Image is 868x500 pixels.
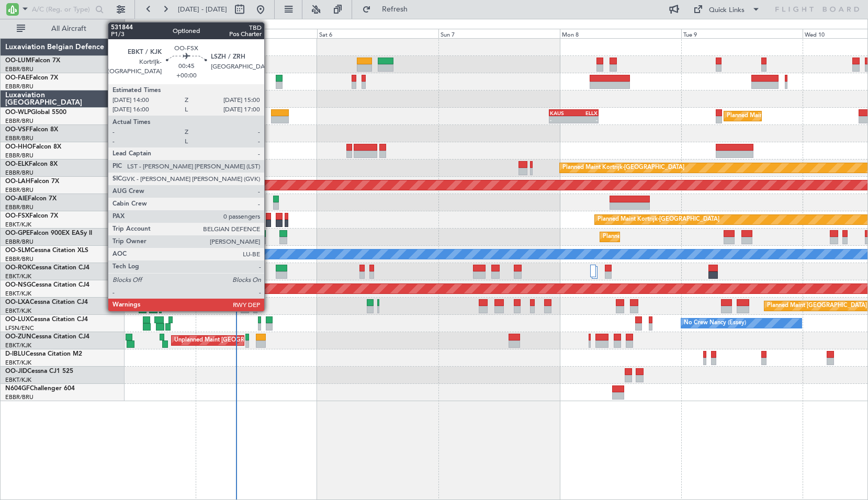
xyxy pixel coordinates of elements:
[174,333,346,348] div: Unplanned Maint [GEOGRAPHIC_DATA] ([GEOGRAPHIC_DATA])
[5,75,29,81] span: OO-FAE
[5,351,26,357] span: D-IBLU
[12,20,114,37] button: All Aircraft
[5,127,29,133] span: OO-VSF
[598,212,719,228] div: Planned Maint Kortrijk-[GEOGRAPHIC_DATA]
[5,117,33,125] a: EBBR/BRU
[5,265,31,271] span: OO-ROK
[5,368,27,374] span: OO-JID
[5,178,30,185] span: OO-LAH
[5,307,31,315] a: EBKT/KJK
[5,152,33,160] a: EBBR/BRU
[5,109,66,116] a: OO-WLPGlobal 5500
[5,109,31,116] span: OO-WLP
[5,161,58,167] a: OO-ELKFalcon 8X
[5,144,61,150] a: OO-HHOFalcon 8X
[5,196,28,202] span: OO-AIE
[5,385,75,392] a: N604GFChallenger 604
[196,29,317,38] div: Fri 5
[5,230,30,236] span: OO-GPE
[5,265,89,271] a: OO-ROKCessna Citation CJ4
[5,342,31,349] a: EBKT/KJK
[5,134,33,142] a: EBBR/BRU
[438,29,560,38] div: Sun 7
[5,316,30,323] span: OO-LUX
[562,160,684,176] div: Planned Maint Kortrijk-[GEOGRAPHIC_DATA]
[5,272,31,280] a: EBKT/KJK
[5,75,58,81] a: OO-FAEFalcon 7X
[574,110,598,116] div: ELLX
[5,221,31,229] a: EBKT/KJK
[560,29,681,38] div: Mon 8
[127,21,144,30] div: [DATE]
[5,351,82,357] a: D-IBLUCessna Citation M2
[684,315,746,331] div: No Crew Nancy (Essey)
[5,213,58,219] a: OO-FSXFalcon 7X
[120,195,317,210] div: Unplanned Maint [GEOGRAPHIC_DATA] ([GEOGRAPHIC_DATA] National)
[27,25,110,32] span: All Aircraft
[5,334,31,340] span: OO-ZUN
[550,117,573,123] div: -
[5,247,30,254] span: OO-SLM
[357,1,420,18] button: Refresh
[5,316,88,323] a: OO-LUXCessna Citation CJ4
[681,29,803,38] div: Tue 9
[74,29,196,38] div: Thu 4
[5,127,58,133] a: OO-VSFFalcon 8X
[5,213,29,219] span: OO-FSX
[5,282,89,288] a: OO-NSGCessna Citation CJ4
[5,230,92,236] a: OO-GPEFalcon 900EX EASy II
[574,117,598,123] div: -
[32,2,92,17] input: A/C (Reg. or Type)
[5,282,31,288] span: OO-NSG
[5,299,88,305] a: OO-LXACessna Citation CJ4
[5,203,33,211] a: EBBR/BRU
[317,29,438,38] div: Sat 6
[603,229,792,245] div: Planned Maint [GEOGRAPHIC_DATA] ([GEOGRAPHIC_DATA] National)
[709,5,745,16] div: Quick Links
[5,58,31,64] span: OO-LUM
[5,161,29,167] span: OO-ELK
[5,290,31,298] a: EBKT/KJK
[5,299,30,305] span: OO-LXA
[5,385,30,392] span: N604GF
[550,110,573,116] div: KAUS
[5,178,59,185] a: OO-LAHFalcon 7X
[5,368,73,374] a: OO-JIDCessna CJ1 525
[5,83,33,90] a: EBBR/BRU
[5,58,60,64] a: OO-LUMFalcon 7X
[5,324,34,332] a: LFSN/ENC
[5,393,33,401] a: EBBR/BRU
[5,169,33,177] a: EBBR/BRU
[688,1,765,18] button: Quick Links
[5,334,89,340] a: OO-ZUNCessna Citation CJ4
[727,108,802,124] div: Planned Maint Milan (Linate)
[5,255,33,263] a: EBBR/BRU
[5,376,31,384] a: EBKT/KJK
[5,238,33,246] a: EBBR/BRU
[5,196,57,202] a: OO-AIEFalcon 7X
[5,65,33,73] a: EBBR/BRU
[5,247,88,254] a: OO-SLMCessna Citation XLS
[5,144,32,150] span: OO-HHO
[5,359,31,367] a: EBKT/KJK
[178,5,227,14] span: [DATE] - [DATE]
[373,6,417,13] span: Refresh
[5,186,33,194] a: EBBR/BRU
